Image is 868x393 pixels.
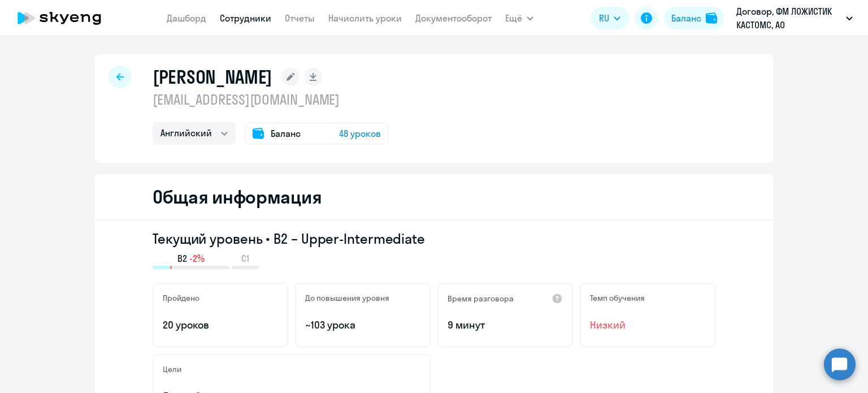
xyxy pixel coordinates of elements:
span: 48 уроков [339,127,381,140]
button: Договор, ФМ ЛОЖИСТИК КАСТОМС, АО [731,5,858,32]
a: Дашборд [167,12,206,24]
img: balance [706,12,717,24]
span: Низкий [590,318,705,332]
h5: Время разговора [448,293,514,304]
div: Баланс [671,11,701,25]
a: Начислить уроки [328,12,402,24]
span: Баланс [271,127,301,140]
a: Сотрудники [220,12,271,24]
a: Отчеты [285,12,315,24]
p: ~103 урока [305,318,420,332]
span: Ещё [505,11,522,25]
h5: До повышения уровня [305,293,389,303]
h5: Темп обучения [590,293,645,303]
h3: Текущий уровень • B2 – Upper-Intermediate [153,230,715,248]
p: 9 минут [448,318,563,332]
h1: [PERSON_NAME] [153,66,272,88]
h2: Общая информация [153,185,322,208]
a: Документооборот [415,12,492,24]
span: RU [599,11,609,25]
p: Договор, ФМ ЛОЖИСТИК КАСТОМС, АО [736,5,841,32]
button: Балансbalance [665,7,724,29]
button: RU [591,7,628,29]
span: C1 [241,252,249,265]
p: [EMAIL_ADDRESS][DOMAIN_NAME] [153,90,389,109]
p: 20 уроков [163,318,278,332]
h5: Пройдено [163,293,199,303]
h5: Цели [163,364,181,374]
span: -2% [189,252,205,265]
span: B2 [177,252,187,265]
button: Ещё [505,7,533,29]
